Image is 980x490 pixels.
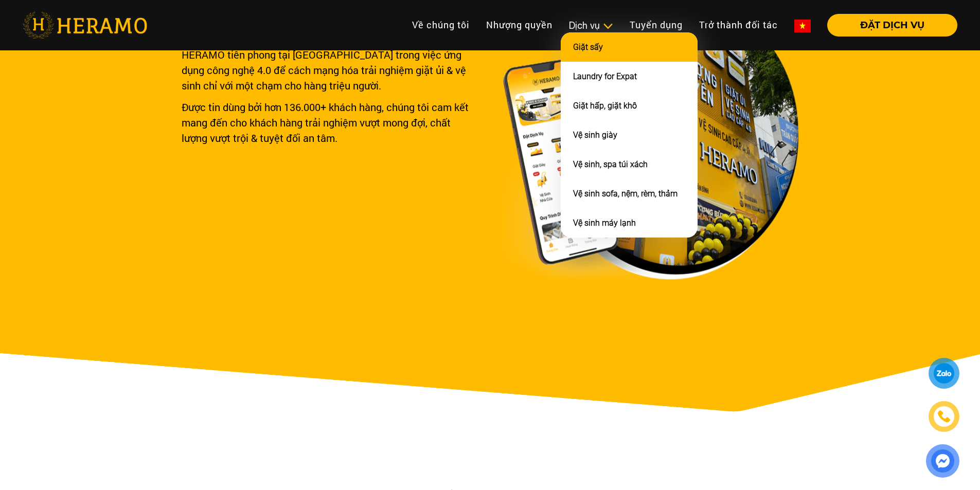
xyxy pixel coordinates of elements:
a: Laundry for Expat [573,71,637,81]
a: Trở thành đối tác [691,14,786,36]
div: Được tin dùng bởi hơn 136.000+ khách hàng, chúng tôi cam kết mang đến cho khách hàng trải nghiệm ... [182,99,478,146]
a: Giặt sấy [573,42,603,52]
a: Giặt hấp, giặt khô [573,101,637,111]
a: ĐẶT DỊCH VỤ [819,21,957,30]
a: Nhượng quyền [478,14,561,36]
a: Vệ sinh giày [573,130,617,140]
a: Vệ sinh, spa túi xách [573,159,648,169]
a: Vệ sinh máy lạnh [573,218,636,228]
div: HERAMO tiên phong tại [GEOGRAPHIC_DATA] trong việc ứng dụng công nghệ 4.0 để cách mạng hóa trải n... [182,47,478,93]
img: phone-icon [936,409,952,424]
a: phone-icon [930,402,958,431]
div: Dịch vụ [569,19,613,32]
img: vn-flag.png [794,20,811,32]
a: Vệ sinh sofa, nệm, rèm, thảm [573,189,678,198]
img: subToggleIcon [602,21,613,31]
a: Tuyển dụng [621,14,691,36]
button: ĐẶT DỊCH VỤ [827,14,957,37]
a: Về chúng tôi [404,14,478,36]
img: heramo-logo.png [23,12,147,39]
